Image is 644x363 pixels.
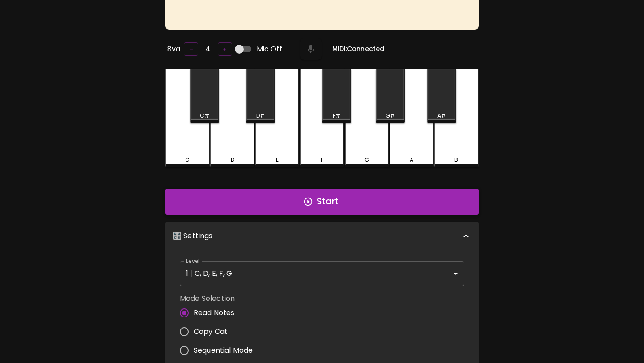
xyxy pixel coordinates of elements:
div: 🎛️ Settings [165,222,479,250]
p: 🎛️ Settings [173,231,213,241]
label: Level [186,257,200,265]
span: Read Notes [194,308,235,318]
span: Sequential Mode [194,345,253,356]
div: C# [200,112,209,120]
h6: MIDI: Connected [332,44,384,54]
div: F# [333,112,340,120]
div: C [185,156,190,164]
div: A [410,156,413,164]
div: E [276,156,279,164]
div: D# [256,112,265,120]
div: D [231,156,234,164]
div: F [321,156,323,164]
button: + [218,42,232,56]
div: A# [437,112,446,120]
div: B [454,156,458,164]
button: Start [165,189,479,215]
span: Mic Off [257,44,282,55]
div: G# [386,112,395,120]
div: G [364,156,369,164]
button: – [184,42,198,56]
label: Mode Selection [180,293,260,304]
h6: 4 [205,43,210,55]
div: 1 | C, D, E, F, G [180,261,464,286]
span: Copy Cat [194,326,228,337]
h6: 8va [167,43,180,55]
